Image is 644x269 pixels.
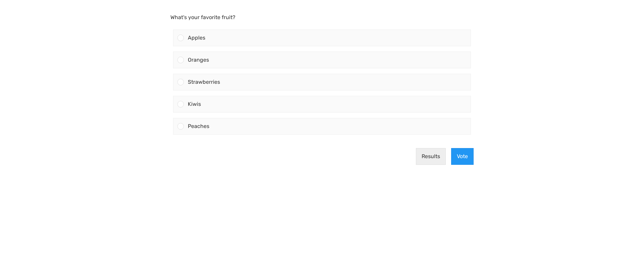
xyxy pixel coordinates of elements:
[188,101,201,107] span: Kiwis
[188,123,209,129] span: Peaches
[188,57,209,63] span: Oranges
[188,35,205,41] span: Apples
[451,148,474,165] button: Vote
[188,79,220,85] span: Strawberries
[416,148,446,165] button: Results
[170,13,474,21] p: What's your favorite fruit?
